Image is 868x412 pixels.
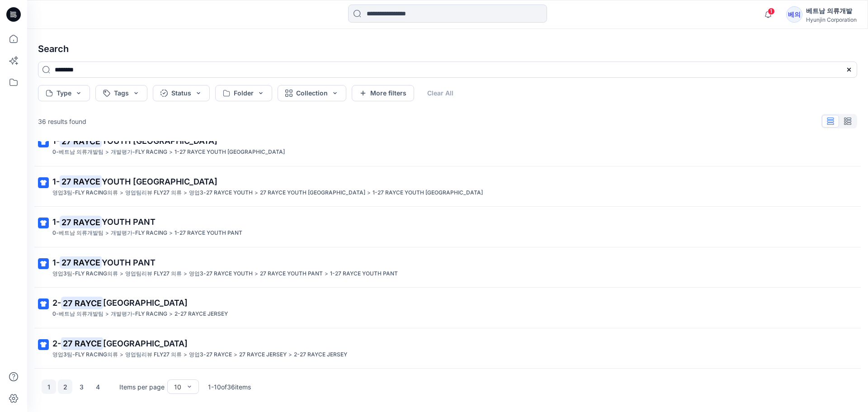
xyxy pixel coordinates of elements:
[352,85,414,101] button: More filters
[60,216,102,228] mark: 27 RAYCE
[260,188,365,198] p: 27 RAYCE YOUTH JERSEY
[33,251,863,284] a: 1-27 RAYCEYOUTH PANT영업3팀-FLY RACING의류>영업팀리뷰 FLY27 의류>영업3-27 RAYCE YOUTH>27 RAYCE YOUTH PANT>1-27 ...
[52,269,118,279] p: 영업3팀-FLY RACING의류
[33,332,863,365] a: 2-27 RAYCE[GEOGRAPHIC_DATA]영업3팀-FLY RACING의류>영업팀리뷰 FLY27 의류>영업3-27 RAYCE>27 RAYCE JERSEY>2-27 RAY...
[61,337,103,350] mark: 27 RAYCE
[239,350,287,360] p: 27 RAYCE JERSEY
[90,379,105,394] button: 4
[74,379,89,394] button: 3
[175,228,242,238] p: 1-27 RAYCE YOUTH PANT
[105,309,109,319] p: >
[367,188,371,198] p: >
[38,85,90,101] button: Type
[119,382,165,392] p: Items per page
[184,350,187,360] p: >
[125,188,182,198] p: 영업팀리뷰 FLY27 의류
[52,298,61,308] span: 2-
[111,147,167,157] p: 개발평가-FLY RACING
[153,85,210,101] button: Status
[105,228,109,238] p: >
[189,269,253,279] p: 영업3-27 RAYCE YOUTH
[169,309,173,319] p: >
[52,136,60,146] span: 1-
[111,309,167,319] p: 개발평가-FLY RACING
[52,177,60,186] span: 1-
[52,147,104,157] p: 0-베트남 의류개발팀
[189,350,232,360] p: 영업3-27 RAYCE
[102,217,156,227] span: YOUTH PANT
[278,85,346,101] button: Collection
[58,379,72,394] button: 2
[208,382,251,392] p: 1 - 10 of 36 items
[52,217,60,227] span: 1-
[33,129,863,162] a: 1-27 RAYCEYOUTH [GEOGRAPHIC_DATA]0-베트남 의류개발팀>개발평가-FLY RACING>1-27 RAYCE YOUTH [GEOGRAPHIC_DATA]
[184,188,187,198] p: >
[52,339,61,348] span: 2-
[175,309,228,319] p: 2-27 RAYCE JERSEY
[102,177,217,186] span: YOUTH [GEOGRAPHIC_DATA]
[125,269,182,279] p: 영업팀리뷰 FLY27 의류
[294,350,347,360] p: 2-27 RAYCE JERSEY
[105,147,109,157] p: >
[52,228,104,238] p: 0-베트남 의류개발팀
[102,136,217,146] span: YOUTH [GEOGRAPHIC_DATA]
[806,16,857,23] div: Hyunjin Corporation
[786,6,802,23] div: 베의
[174,382,181,392] div: 10
[120,269,123,279] p: >
[103,339,188,348] span: [GEOGRAPHIC_DATA]
[189,188,253,198] p: 영업3-27 RAYCE YOUTH
[125,350,182,360] p: 영업팀리뷰 FLY27 의류
[33,170,863,203] a: 1-27 RAYCEYOUTH [GEOGRAPHIC_DATA]영업3팀-FLY RACING의류>영업팀리뷰 FLY27 의류>영업3-27 RAYCE YOUTH>27 RAYCE YOU...
[768,8,775,15] span: 1
[234,350,237,360] p: >
[38,117,86,126] p: 36 results found
[52,309,104,319] p: 0-베트남 의류개발팀
[52,350,118,360] p: 영업3팀-FLY RACING의류
[373,188,483,198] p: 1-27 RAYCE YOUTH JERSEY
[60,256,102,269] mark: 27 RAYCE
[31,36,864,62] h4: Search
[102,258,156,267] span: YOUTH PANT
[60,175,102,188] mark: 27 RAYCE
[42,379,56,394] button: 1
[260,269,323,279] p: 27 RAYCE YOUTH PANT
[60,135,102,147] mark: 27 RAYCE
[288,350,292,360] p: >
[175,147,285,157] p: 1-27 RAYCE YOUTH JERSEY
[95,85,147,101] button: Tags
[330,269,398,279] p: 1-27 RAYCE YOUTH PANT
[52,188,118,198] p: 영업3팀-FLY RACING의류
[255,269,258,279] p: >
[52,258,60,267] span: 1-
[169,147,173,157] p: >
[33,210,863,243] a: 1-27 RAYCEYOUTH PANT0-베트남 의류개발팀>개발평가-FLY RACING>1-27 RAYCE YOUTH PANT
[111,228,167,238] p: 개발평가-FLY RACING
[33,291,863,324] a: 2-27 RAYCE[GEOGRAPHIC_DATA]0-베트남 의류개발팀>개발평가-FLY RACING>2-27 RAYCE JERSEY
[61,297,103,309] mark: 27 RAYCE
[120,350,123,360] p: >
[325,269,328,279] p: >
[806,5,857,16] div: 베트남 의류개발
[169,228,173,238] p: >
[255,188,258,198] p: >
[215,85,272,101] button: Folder
[103,298,188,308] span: [GEOGRAPHIC_DATA]
[120,188,123,198] p: >
[184,269,187,279] p: >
